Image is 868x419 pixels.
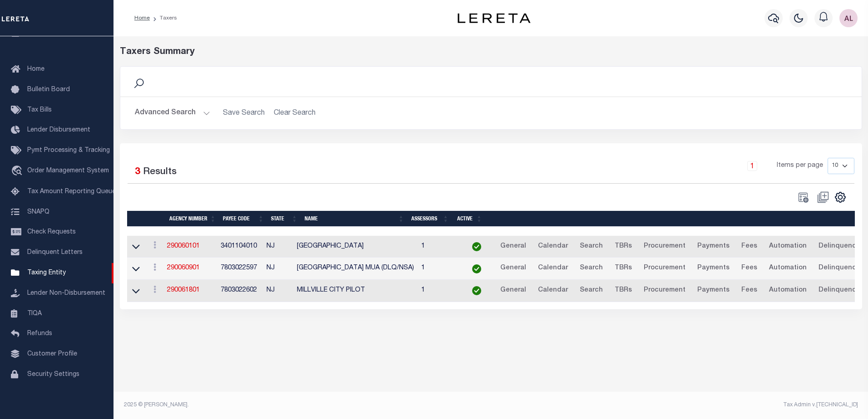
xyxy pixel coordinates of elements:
[747,161,757,171] a: 1
[293,236,418,258] td: [GEOGRAPHIC_DATA]
[418,280,460,302] td: 1
[408,211,452,227] th: Assessors: activate to sort column ascending
[27,209,49,215] span: SNAPQ
[640,239,690,254] a: Procurement
[498,401,858,409] div: Tax Admin v.[TECHNICAL_ID]
[534,283,572,298] a: Calendar
[458,13,530,23] img: logo-dark.svg
[219,211,267,227] th: Payee Code: activate to sort column ascending
[737,283,761,298] a: Fees
[134,15,150,21] a: Home
[11,166,25,177] i: travel_explore
[576,261,607,276] a: Search
[301,211,408,227] th: Name: activate to sort column ascending
[452,211,486,227] th: Active: activate to sort column ascending
[27,351,77,357] span: Customer Profile
[217,258,262,280] td: 7803022597
[814,283,864,298] a: Delinquency
[496,283,530,298] a: General
[135,104,210,122] button: Advanced Search
[27,229,76,235] span: Check Requests
[611,261,636,276] a: TBRs
[143,165,177,180] label: Results
[217,236,262,258] td: 3401104010
[167,243,200,249] a: 290060101
[737,239,761,254] a: Fees
[472,286,481,295] img: check-icon-green.svg
[27,127,90,133] span: Lender Disbursement
[27,249,83,256] span: Delinquent Letters
[167,287,200,293] a: 290061801
[166,211,219,227] th: Agency Number: activate to sort column ascending
[267,211,301,227] th: State: activate to sort column ascending
[576,283,607,298] a: Search
[135,167,140,177] span: 3
[27,290,105,297] span: Lender Non-Disbursement
[27,371,79,378] span: Security Settings
[765,283,811,298] a: Automation
[263,280,294,302] td: NJ
[27,107,52,113] span: Tax Bills
[814,239,864,254] a: Delinquency
[217,280,262,302] td: 7803022602
[117,401,491,409] div: 2025 © [PERSON_NAME].
[293,258,418,280] td: [GEOGRAPHIC_DATA] MUA (DLQ/NSA)
[27,147,110,154] span: Pymt Processing & Tracking
[167,265,200,271] a: 290060901
[777,161,823,171] span: Items per page
[765,239,811,254] a: Automation
[150,14,177,22] li: Taxers
[640,261,690,276] a: Procurement
[263,258,294,280] td: NJ
[534,261,572,276] a: Calendar
[27,189,116,195] span: Tax Amount Reporting Queue
[418,258,460,280] td: 1
[765,261,811,276] a: Automation
[472,264,481,273] img: check-icon-green.svg
[120,45,673,59] div: Taxers Summary
[693,261,734,276] a: Payments
[27,270,66,276] span: Taxing Entity
[27,310,42,317] span: TIQA
[814,261,864,276] a: Delinquency
[293,280,418,302] td: MILLVILLE CITY PILOT
[693,283,734,298] a: Payments
[27,87,70,93] span: Bulletin Board
[534,239,572,254] a: Calendar
[737,261,761,276] a: Fees
[263,236,294,258] td: NJ
[472,242,481,251] img: check-icon-green.svg
[611,239,636,254] a: TBRs
[27,66,44,73] span: Home
[496,239,530,254] a: General
[496,261,530,276] a: General
[611,283,636,298] a: TBRs
[576,239,607,254] a: Search
[640,283,690,298] a: Procurement
[693,239,734,254] a: Payments
[418,236,460,258] td: 1
[27,331,52,337] span: Refunds
[27,168,109,174] span: Order Management System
